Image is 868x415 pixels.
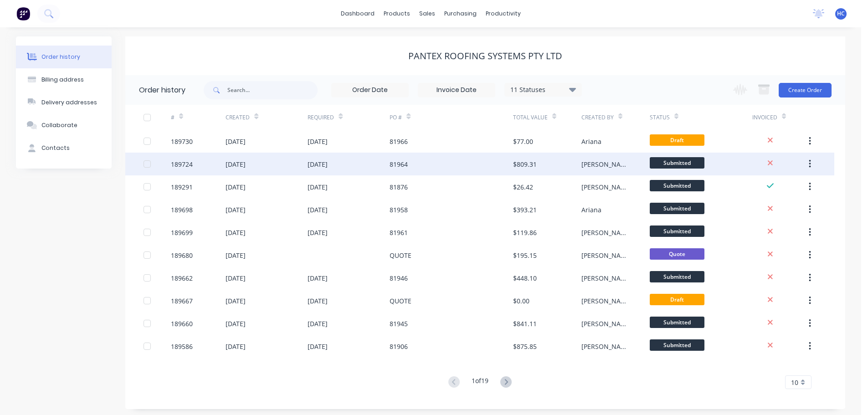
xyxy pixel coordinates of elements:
[390,296,411,306] div: QUOTE
[581,113,614,122] div: Created By
[513,273,537,283] div: $448.10
[650,113,670,122] div: Status
[581,105,650,130] div: Created By
[308,228,328,237] div: [DATE]
[308,159,328,169] div: [DATE]
[650,339,704,351] span: Submitted
[171,105,226,130] div: #
[308,342,328,351] div: [DATE]
[650,134,704,146] span: Draft
[505,85,581,95] div: 11 Statuses
[171,296,193,306] div: 189667
[779,83,832,97] button: Create Order
[308,205,328,215] div: [DATE]
[41,76,84,84] div: Billing address
[408,51,562,61] div: PANTEX ROOFING SYSTEMS PTY LTD
[390,228,408,237] div: 81961
[481,7,525,20] div: productivity
[650,271,704,282] span: Submitted
[837,10,845,18] span: HC
[513,182,533,192] div: $26.42
[41,98,97,107] div: Delivery addresses
[513,251,537,260] div: $195.15
[581,251,632,260] div: [PERSON_NAME]
[336,7,379,20] a: dashboard
[581,273,632,283] div: [PERSON_NAME]
[308,182,328,192] div: [DATE]
[513,319,537,328] div: $841.11
[472,376,488,389] div: 1 of 19
[226,273,246,283] div: [DATE]
[390,159,408,169] div: 81964
[390,251,411,260] div: QUOTE
[171,319,193,328] div: 189660
[752,113,777,122] div: Invoiced
[581,296,632,306] div: [PERSON_NAME]
[650,225,704,237] span: Submitted
[171,159,193,169] div: 189724
[308,137,328,146] div: [DATE]
[226,319,246,328] div: [DATE]
[513,159,537,169] div: $809.31
[581,159,632,169] div: [PERSON_NAME]
[16,68,112,91] button: Billing address
[16,46,112,68] button: Order history
[379,7,415,20] div: products
[581,137,601,146] div: Ariana
[171,342,193,351] div: 189586
[791,378,798,387] span: 10
[226,137,246,146] div: [DATE]
[308,105,390,130] div: Required
[226,205,246,215] div: [DATE]
[226,251,246,260] div: [DATE]
[171,273,193,283] div: 189662
[390,105,513,130] div: PO #
[41,53,80,61] div: Order history
[308,113,334,122] div: Required
[650,248,704,260] span: Quote
[581,205,601,215] div: Ariana
[390,205,408,215] div: 81958
[390,113,402,122] div: PO #
[171,113,175,122] div: #
[41,144,70,152] div: Contacts
[226,113,250,122] div: Created
[390,137,408,146] div: 81966
[16,137,112,159] button: Contacts
[415,7,440,20] div: sales
[513,228,537,237] div: $119.86
[650,157,704,169] span: Submitted
[581,319,632,328] div: [PERSON_NAME]
[171,228,193,237] div: 189699
[226,182,246,192] div: [DATE]
[332,83,408,97] input: Order Date
[226,342,246,351] div: [DATE]
[16,7,30,20] img: Factory
[390,182,408,192] div: 81876
[390,319,408,328] div: 81945
[226,159,246,169] div: [DATE]
[513,137,533,146] div: $77.00
[513,105,581,130] div: Total Value
[171,251,193,260] div: 189680
[418,83,495,97] input: Invoice Date
[581,182,632,192] div: [PERSON_NAME]
[227,81,318,99] input: Search...
[41,121,77,129] div: Collaborate
[513,113,548,122] div: Total Value
[308,319,328,328] div: [DATE]
[513,296,529,306] div: $0.00
[308,273,328,283] div: [DATE]
[650,180,704,191] span: Submitted
[440,7,481,20] div: purchasing
[581,342,632,351] div: [PERSON_NAME]
[308,296,328,306] div: [DATE]
[650,317,704,328] span: Submitted
[513,205,537,215] div: $393.21
[16,91,112,114] button: Delivery addresses
[390,273,408,283] div: 81946
[650,203,704,214] span: Submitted
[226,228,246,237] div: [DATE]
[650,294,704,305] span: Draft
[650,105,752,130] div: Status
